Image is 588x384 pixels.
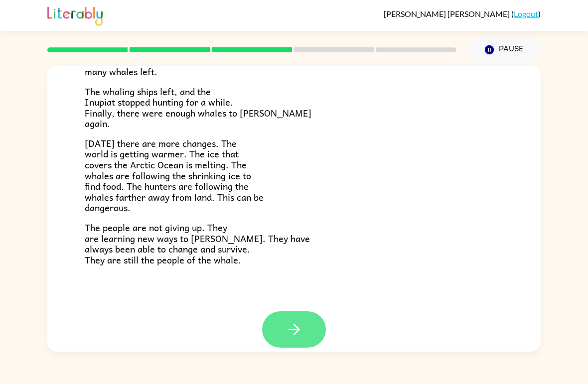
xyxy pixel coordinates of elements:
span: The whaling ships left, and the Inupiat stopped hunting for a while. Finally, there were enough w... [85,84,311,131]
a: Logout [514,9,538,18]
span: The people are not giving up. They are learning new ways to [PERSON_NAME]. They have always been ... [85,220,310,267]
img: Literably [47,4,103,26]
span: [PERSON_NAME] [PERSON_NAME] [384,9,511,18]
div: ( ) [384,9,541,18]
button: Pause [468,38,541,61]
span: [DATE] there are more changes. The world is getting warmer. The ice that covers the Arctic Ocean ... [85,136,264,215]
